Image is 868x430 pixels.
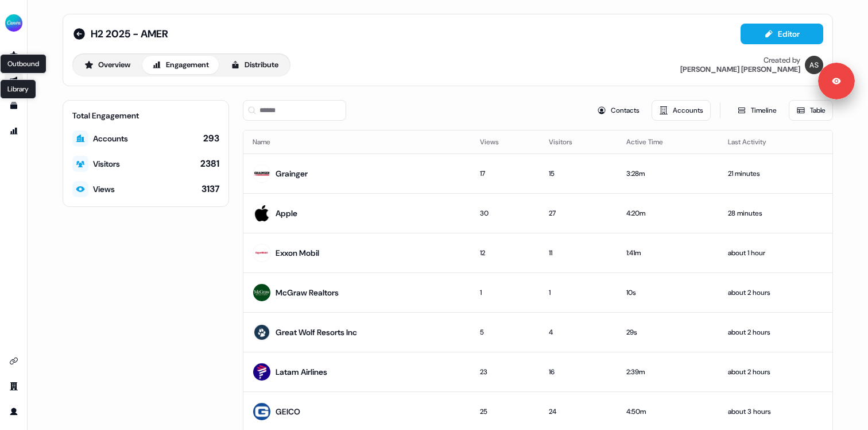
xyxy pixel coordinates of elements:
div: 15 [549,168,608,179]
th: Active Time [617,130,719,153]
div: 1:41m [626,247,710,259]
div: 16 [549,366,608,378]
button: Overview [75,56,140,74]
div: 28 minutes [728,208,823,219]
div: about 2 hours [728,287,823,298]
div: Great Wolf Resorts Inc [276,327,357,338]
div: 24 [549,406,608,417]
div: 12 [480,247,530,259]
th: Name [243,130,471,153]
button: Editor [741,24,823,44]
div: 4 [549,327,608,338]
a: Go to attribution [5,122,23,140]
div: 3137 [201,183,219,195]
div: GEICO [276,406,300,417]
a: Go to prospects [5,46,23,64]
button: Distribute [221,56,288,74]
a: Go to profile [5,402,23,421]
div: 11 [549,247,608,259]
a: Go to integrations [5,352,23,370]
div: 4:50m [626,406,710,417]
div: 10s [626,287,710,298]
a: Go to templates [5,97,23,115]
div: Grainger [276,168,308,179]
div: 27 [549,208,608,219]
div: 30 [480,208,530,219]
div: 1 [549,287,608,298]
div: Accounts [93,133,128,144]
div: about 1 hour [728,247,823,259]
button: Contacts [590,100,647,121]
button: Table [789,100,833,121]
div: 29s [626,327,710,338]
a: Go to team [5,377,23,396]
div: Exxon Mobil [276,247,319,259]
th: Last Activity [719,130,832,153]
div: 23 [480,366,530,378]
div: 4:20m [626,208,710,219]
a: Go to outbound experience [5,71,23,90]
div: 293 [203,132,219,145]
button: Engagement [142,56,219,74]
div: Views [93,183,115,195]
span: H2 2025 - AMER [91,27,168,41]
div: Latam Airlines [276,366,327,378]
th: Views [471,130,540,153]
div: Total Engagement [72,110,219,121]
div: [PERSON_NAME] [PERSON_NAME] [680,65,800,74]
div: 5 [480,327,530,338]
button: Timeline [730,100,784,121]
img: Anna [805,56,823,74]
div: 17 [480,168,530,179]
div: McGraw Realtors [276,287,339,298]
a: Editor [741,29,823,41]
div: Visitors [93,158,120,170]
div: 21 minutes [728,168,823,179]
div: about 3 hours [728,406,823,417]
div: 2381 [200,158,219,170]
button: Accounts [652,100,711,121]
div: Apple [276,208,297,219]
div: about 2 hours [728,327,823,338]
th: Visitors [540,130,617,153]
div: 2:39m [626,366,710,378]
div: 25 [480,406,530,417]
div: 1 [480,287,530,298]
div: Created by [764,56,800,65]
div: about 2 hours [728,366,823,378]
div: 3:28m [626,168,710,179]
